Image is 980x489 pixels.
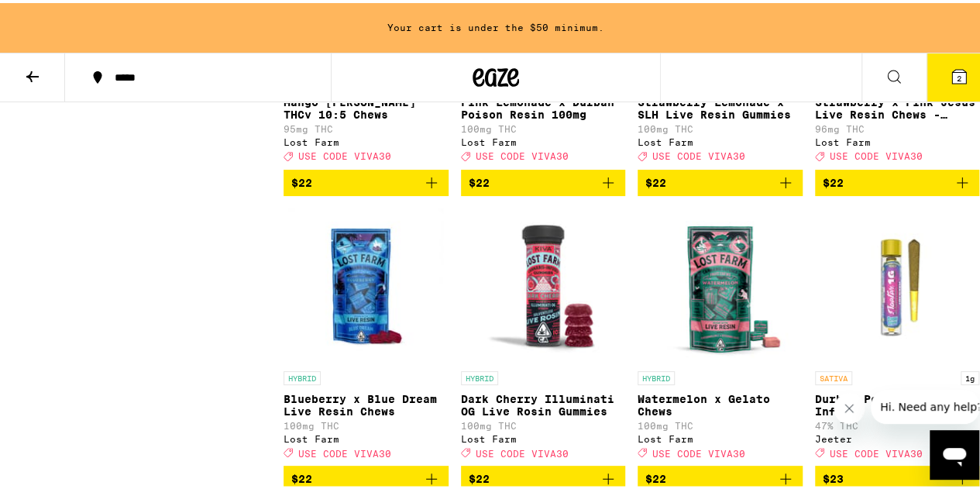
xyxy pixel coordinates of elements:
p: Durban Poison Quad Infused - 1g [815,390,980,415]
a: Open page for Dark Cherry Illuminati OG Live Rosin Gummies from Lost Farm [461,205,626,463]
span: 2 [957,71,961,80]
button: Add to bag [461,167,626,193]
p: Mango [PERSON_NAME] THCv 10:5 Chews [284,93,449,118]
iframe: Button to launch messaging window [930,427,979,477]
p: 1g [961,368,979,382]
p: 95mg THC [284,121,449,131]
button: Add to bag [815,167,980,193]
p: SATIVA [815,368,852,382]
img: Lost Farm - Watermelon x Gelato Chews [642,205,797,360]
p: 100mg THC [638,121,803,131]
span: $22 [823,174,844,186]
span: USE CODE VIVA30 [298,149,391,159]
p: HYBRID [284,368,321,382]
div: Lost Farm [284,134,449,144]
p: 47% THC [815,418,980,428]
div: Lost Farm [638,134,803,144]
span: $22 [645,470,666,482]
span: USE CODE VIVA30 [298,445,391,455]
div: Lost Farm [638,431,803,441]
p: 100mg THC [284,418,449,428]
p: 100mg THC [638,418,803,428]
span: USE CODE VIVA30 [652,445,745,455]
span: USE CODE VIVA30 [652,149,745,159]
span: $22 [291,174,312,186]
p: HYBRID [638,368,675,382]
button: Add to bag [461,463,626,489]
p: Pink Lemonade x Durban Poison Resin 100mg [461,93,626,118]
span: USE CODE VIVA30 [476,445,569,455]
p: 96mg THC [815,121,980,131]
a: Open page for Durban Poison Quad Infused - 1g from Jeeter [815,205,980,463]
span: $22 [469,470,490,482]
a: Open page for Watermelon x Gelato Chews from Lost Farm [638,205,803,463]
span: Hi. Need any help? [9,11,112,23]
iframe: Message from company [871,387,979,421]
button: Add to bag [284,167,449,193]
button: Add to bag [638,167,803,193]
p: Strawberry Lemonade x SLH Live Resin Gummies [638,93,803,118]
span: $22 [645,174,666,186]
div: Lost Farm [461,134,626,144]
span: USE CODE VIVA30 [830,445,923,455]
button: Add to bag [638,463,803,489]
span: $22 [291,470,312,482]
p: Watermelon x Gelato Chews [638,390,803,415]
p: HYBRID [461,368,498,382]
span: $23 [823,470,844,482]
div: Lost Farm [461,431,626,441]
p: 100mg THC [461,121,626,131]
div: Lost Farm [815,134,980,144]
img: Lost Farm - Blueberry x Blue Dream Live Resin Chews [288,205,443,360]
a: Open page for Blueberry x Blue Dream Live Resin Chews from Lost Farm [284,205,449,463]
img: Jeeter - Durban Poison Quad Infused - 1g [820,205,975,360]
button: Add to bag [284,463,449,489]
p: Dark Cherry Illuminati OG Live Rosin Gummies [461,390,626,415]
p: Strawberry x Pink Jesus Live Resin Chews - 100mg [815,93,980,118]
div: Lost Farm [284,431,449,441]
button: Add to bag [815,463,980,489]
span: USE CODE VIVA30 [476,149,569,159]
span: USE CODE VIVA30 [830,149,923,159]
p: 100mg THC [461,418,626,428]
img: Lost Farm - Dark Cherry Illuminati OG Live Rosin Gummies [461,205,625,360]
div: Jeeter [815,431,980,441]
iframe: Close message [834,390,865,421]
p: Blueberry x Blue Dream Live Resin Chews [284,390,449,415]
span: $22 [469,174,490,186]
